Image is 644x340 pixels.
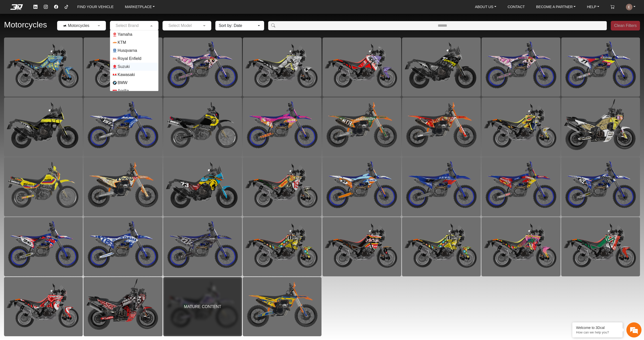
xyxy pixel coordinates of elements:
[118,88,129,94] span: Aprilia
[113,73,117,77] img: Kawasaki
[113,49,117,53] img: Husqvarna
[113,57,117,61] img: Royal Enfield
[118,56,141,62] span: Royal Enfield
[278,21,607,30] input: Amount (to the nearest dollar)
[113,32,117,36] img: Yamaha
[576,326,619,330] div: Welcome to 3Dcal
[506,3,527,11] a: CONTACT
[4,18,47,31] h2: Motorcycles
[184,304,221,310] span: MATURE CONTENT
[585,3,601,11] a: HELP
[110,30,159,91] ng-dropdown-panel: Options List
[118,64,130,70] span: Suzuki
[215,21,264,30] button: Sort by: Date
[534,3,578,11] a: BECOME A PARTNER
[473,3,498,11] a: ABOUT US
[118,72,135,78] span: Kawasaki
[113,41,117,45] img: KTM
[118,31,132,37] span: Yamaha
[75,3,115,11] a: FIND YOUR VEHICLE
[118,40,126,46] span: KTM
[113,89,117,93] img: Aprilia
[118,80,128,86] span: BMW
[118,48,137,54] span: Husqvarna
[576,330,619,334] p: How can we help you?
[113,65,117,69] img: Suzuki
[123,3,157,11] a: MARKETPLACE
[113,81,117,85] img: BMW
[163,277,242,336] div: MATURE CONTENT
